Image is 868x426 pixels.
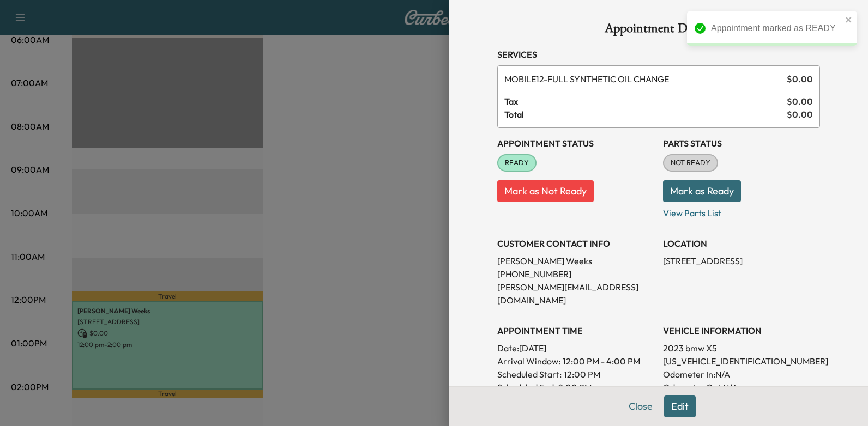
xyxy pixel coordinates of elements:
[504,95,787,108] span: Tax
[497,368,562,381] p: Scheduled Start:
[663,202,820,220] p: View Parts List
[504,72,782,86] span: FULL SYNTHETIC OIL CHANGE
[497,137,654,150] h3: Appointment Status
[664,395,696,417] button: Edit
[663,355,820,368] p: [US_VEHICLE_IDENTIFICATION_NUMBER]
[711,22,842,35] div: Appointment marked as READY
[622,395,660,417] button: Close
[663,180,741,202] button: Mark as Ready
[497,48,820,61] h3: Services
[498,157,535,168] span: READY
[663,137,820,150] h3: Parts Status
[504,108,787,121] span: Total
[497,342,654,355] p: Date: [DATE]
[563,355,640,368] span: 12:00 PM - 4:00 PM
[787,72,813,86] span: $ 0.00
[558,381,592,394] p: 2:00 PM
[497,180,594,202] button: Mark as Not Ready
[497,381,556,394] p: Scheduled End:
[497,267,654,281] p: [PHONE_NUMBER]
[663,254,820,267] p: [STREET_ADDRESS]
[663,368,820,381] p: Odometer In: N/A
[497,254,654,267] p: [PERSON_NAME] Weeks
[664,157,717,168] span: NOT READY
[787,108,813,121] span: $ 0.00
[787,95,813,108] span: $ 0.00
[497,324,654,337] h3: APPOINTMENT TIME
[663,381,820,394] p: Odometer Out: N/A
[564,368,600,381] p: 12:00 PM
[663,237,820,250] h3: LOCATION
[663,324,820,337] h3: VEHICLE INFORMATION
[497,237,654,250] h3: CUSTOMER CONTACT INFO
[497,22,820,39] h1: Appointment Details
[497,355,654,368] p: Arrival Window:
[663,342,820,355] p: 2023 bmw X5
[497,281,654,307] p: [PERSON_NAME][EMAIL_ADDRESS][DOMAIN_NAME]
[845,15,853,24] button: close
